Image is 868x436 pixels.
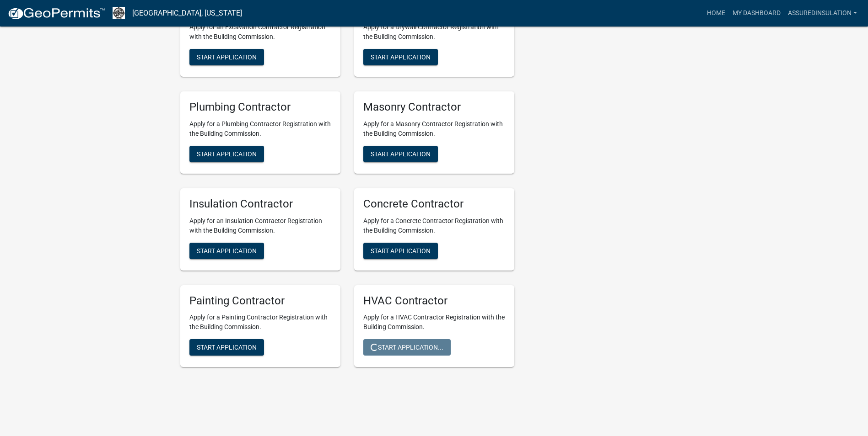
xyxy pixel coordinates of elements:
span: Start Application... [371,344,443,351]
h5: Insulation Contractor [189,197,331,211]
button: Start Application [363,243,438,259]
span: Start Application [197,247,257,254]
button: Start Application [189,243,264,259]
p: Apply for an Insulation Contractor Registration with the Building Commission. [189,216,331,235]
button: Start Application... [363,339,451,356]
h5: HVAC Contractor [363,294,505,308]
a: My Dashboard [729,5,784,22]
p: Apply for a HVAC Contractor Registration with the Building Commission. [363,313,505,332]
span: Start Application [197,53,257,61]
span: Start Application [371,150,431,157]
p: Apply for a Masonry Contractor Registration with the Building Commission. [363,119,505,138]
a: Home [703,5,729,22]
a: [GEOGRAPHIC_DATA], [US_STATE] [132,5,242,21]
h5: Painting Contractor [189,294,331,308]
button: Start Application [363,146,438,162]
button: Start Application [189,146,264,162]
button: Start Application [189,339,264,356]
span: Start Application [197,344,257,351]
h5: Plumbing Contractor [189,101,331,114]
a: AssuredInsulation [784,5,861,22]
button: Start Application [363,49,438,65]
span: Start Application [371,53,431,61]
span: Start Application [371,247,431,254]
p: Apply for an Excavation Contractor Registration with the Building Commission. [189,22,331,42]
p: Apply for a Drywall Contractor Registration with the Building Commission. [363,22,505,42]
p: Apply for a Painting Contractor Registration with the Building Commission. [189,313,331,332]
span: Start Application [197,150,257,157]
p: Apply for a Concrete Contractor Registration with the Building Commission. [363,216,505,235]
button: Start Application [189,49,264,65]
h5: Concrete Contractor [363,197,505,211]
h5: Masonry Contractor [363,101,505,114]
img: Newton County, Indiana [113,7,125,19]
p: Apply for a Plumbing Contractor Registration with the Building Commission. [189,119,331,138]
